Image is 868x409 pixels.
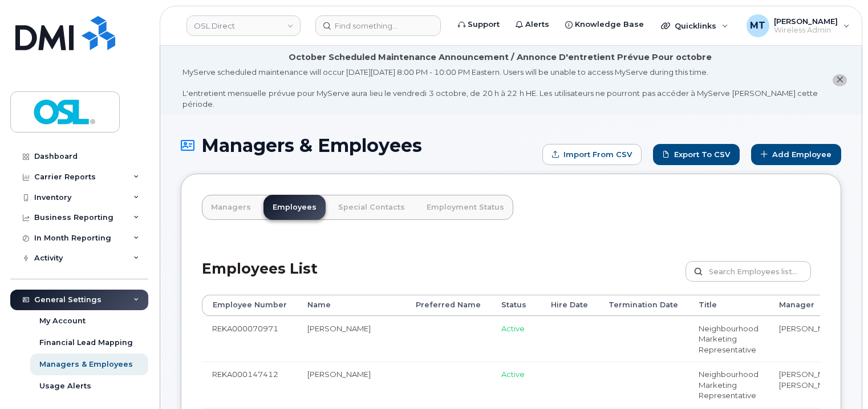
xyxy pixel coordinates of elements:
td: Neighbourhood Marketing Representative [688,316,769,362]
a: Employment Status [417,195,513,220]
li: [PERSON_NAME] [779,369,867,380]
td: Neighbourhood Marketing Representative [688,362,769,408]
td: REKA000147412 [202,362,297,408]
a: Employees [263,195,326,220]
h2: Employees List [202,261,318,295]
th: Title [688,295,769,315]
span: Active [501,324,525,333]
th: Preferred Name [405,295,491,315]
span: Active [501,370,525,379]
form: Import from CSV [542,144,642,165]
div: October Scheduled Maintenance Announcement / Annonce D'entretient Prévue Pour octobre [289,51,712,63]
li: [PERSON_NAME] [779,323,867,334]
div: MyServe scheduled maintenance will occur [DATE][DATE] 8:00 PM - 10:00 PM Eastern. Users will be u... [182,67,818,109]
td: REKA000070971 [202,316,297,362]
th: Hire Date [541,295,598,315]
td: [PERSON_NAME] [297,316,405,362]
td: [PERSON_NAME] [297,362,405,408]
button: close notification [833,74,847,86]
a: Export to CSV [653,144,740,165]
th: Status [491,295,541,315]
th: Termination Date [598,295,688,315]
h1: Managers & Employees [181,135,537,155]
a: Add Employee [751,144,841,165]
th: Name [297,295,405,315]
a: Special Contacts [329,195,414,220]
a: Managers [202,195,260,220]
th: Employee Number [202,295,297,315]
li: [PERSON_NAME] [779,380,867,391]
